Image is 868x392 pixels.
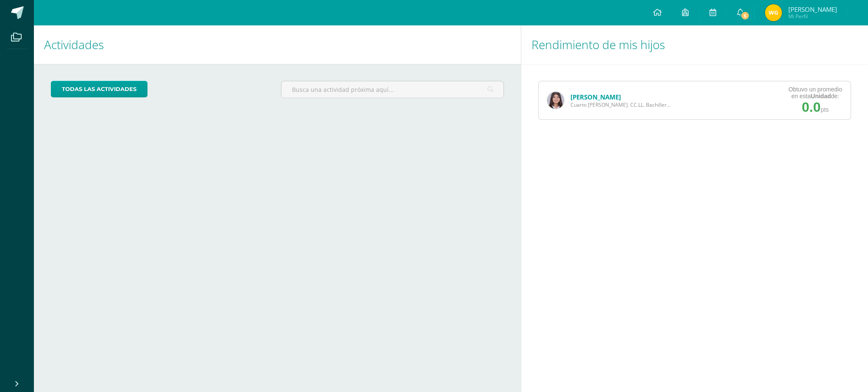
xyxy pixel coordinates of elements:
img: 49352ab9da461fda182ab8b2dc9563d1.png [547,92,564,109]
h1: Rendimiento de mis hijos [531,25,858,64]
a: todas las Actividades [51,81,147,97]
h1: Actividades [44,25,511,64]
span: 0.0 [802,99,821,115]
span: [PERSON_NAME] [788,5,837,14]
strong: Unidad [811,93,831,99]
input: Busca una actividad próxima aquí... [281,81,504,98]
a: [PERSON_NAME] [570,93,621,101]
img: 46026be5d2733dbc437cbeb1e38f7dab.png [765,4,782,21]
span: 5 [740,11,750,20]
span: Mi Perfil [788,13,837,20]
span: pts [821,106,829,113]
span: Cuarto [PERSON_NAME]. CC.LL. Bachillerato [570,101,672,108]
div: Obtuvo un promedio en esta de: [788,86,842,99]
